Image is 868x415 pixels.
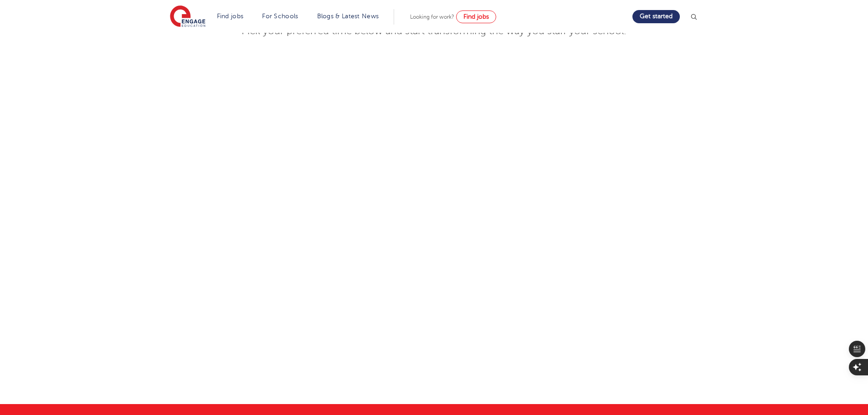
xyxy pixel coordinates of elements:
img: Engage Education [170,5,205,28]
span: Find jobs [463,13,489,20]
span: Looking for work? [410,14,454,20]
a: For Schools [262,13,298,20]
a: Get started [632,10,680,23]
a: Find jobs [456,10,496,23]
a: Find jobs [217,13,244,20]
a: Blogs & Latest News [317,13,379,20]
